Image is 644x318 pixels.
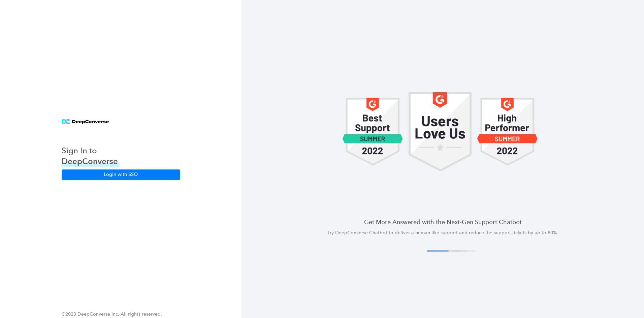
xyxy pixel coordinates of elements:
button: 2 [438,250,459,251]
button: 3 [446,250,468,251]
button: Login with SSO [62,169,180,180]
h3: Sign In to [62,145,119,156]
img: horizontal logo [62,119,109,125]
h3: DeepConverse [62,156,119,167]
img: carousel 1 [477,92,538,172]
img: carousel 1 [409,92,472,172]
h4: Get More Answered with the Next-Gen Support Chatbot [258,217,628,226]
button: 4 [454,250,476,251]
span: ©2023 DeepConverse Inc. All rights reserved. [62,311,162,317]
img: carousel 1 [342,92,403,172]
button: 1 [427,250,449,251]
span: Try DeepConverse Chatbot to deliver a human-like support and reduce the support tickets by up to ... [327,230,558,236]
